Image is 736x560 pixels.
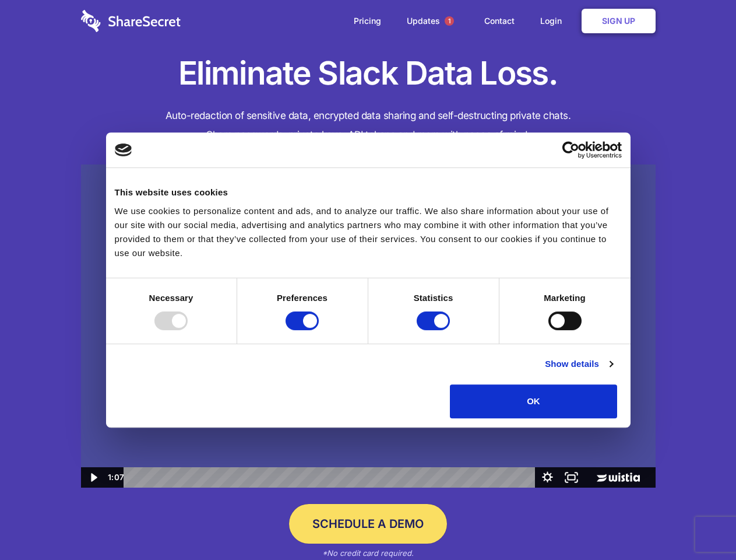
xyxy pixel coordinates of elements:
strong: Statistics [414,293,453,303]
div: We use cookies to personalize content and ads, and to analyze our traffic. We also share informat... [115,204,622,260]
a: Sign Up [582,9,656,33]
img: Sharesecret [81,164,656,488]
img: logo [115,143,132,156]
span: 1 [445,16,454,26]
button: Play Video [81,467,105,488]
strong: Preferences [277,293,327,303]
button: Show settings menu [536,467,559,488]
strong: Marketing [544,293,586,303]
a: Show details [545,357,612,371]
div: Playbar [133,467,530,488]
div: This website uses cookies [115,185,622,199]
h4: Auto-redaction of sensitive data, encrypted data sharing and self-destructing private chats. Shar... [81,106,656,145]
h1: Eliminate Slack Data Loss. [81,52,656,94]
button: OK [450,384,617,418]
a: Schedule a Demo [289,504,447,544]
button: Fullscreen [559,467,583,488]
a: Usercentrics Cookiebot - opens in a new window [520,141,622,159]
strong: Necessary [149,293,193,303]
a: Wistia Logo -- Learn More [583,467,655,488]
em: *No credit card required. [322,548,414,558]
a: Pricing [342,3,393,39]
a: Login [529,3,579,39]
img: logo-wordmark-white-trans-d4663122ce5f474addd5e946df7df03e33cb6a1c49d2221995e7729f52c070b2.svg [81,10,181,32]
a: Contact [473,3,526,39]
